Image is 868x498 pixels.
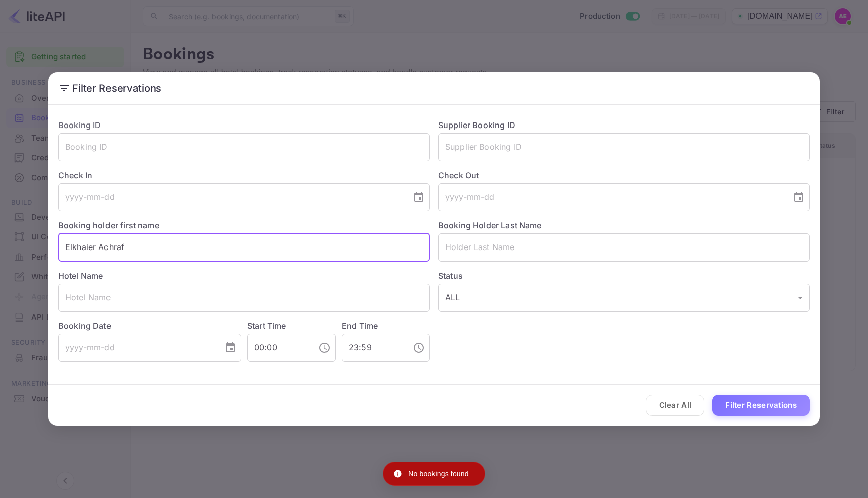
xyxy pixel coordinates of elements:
input: Holder Last Name [438,233,810,262]
button: Choose date [409,187,429,207]
input: Supplier Booking ID [438,133,810,161]
label: Booking ID [58,120,101,130]
input: Booking ID [58,133,430,161]
button: Clear All [646,395,705,416]
label: Booking Date [58,320,241,332]
label: Check Out [438,169,810,181]
input: Hotel Name [58,284,430,312]
input: yyyy-mm-dd [438,183,785,211]
input: yyyy-mm-dd [58,183,405,211]
div: ALL [438,284,810,312]
label: Booking Holder Last Name [438,220,542,230]
button: Choose date [789,187,809,207]
button: Choose time, selected time is 11:59 PM [409,338,429,358]
input: hh:mm [342,334,405,362]
p: No bookings found [408,469,468,479]
button: Filter Reservations [712,395,810,416]
button: Choose time, selected time is 12:00 AM [314,338,335,358]
input: yyyy-mm-dd [58,334,216,362]
label: Hotel Name [58,271,103,281]
input: Holder First Name [58,233,430,262]
label: Start Time [247,321,286,331]
label: Supplier Booking ID [438,120,515,130]
label: Status [438,270,810,282]
label: Check In [58,169,430,181]
h2: Filter Reservations [48,72,820,104]
input: hh:mm [247,334,310,362]
button: Choose date [220,338,240,358]
label: Booking holder first name [58,220,159,230]
label: End Time [342,321,378,331]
